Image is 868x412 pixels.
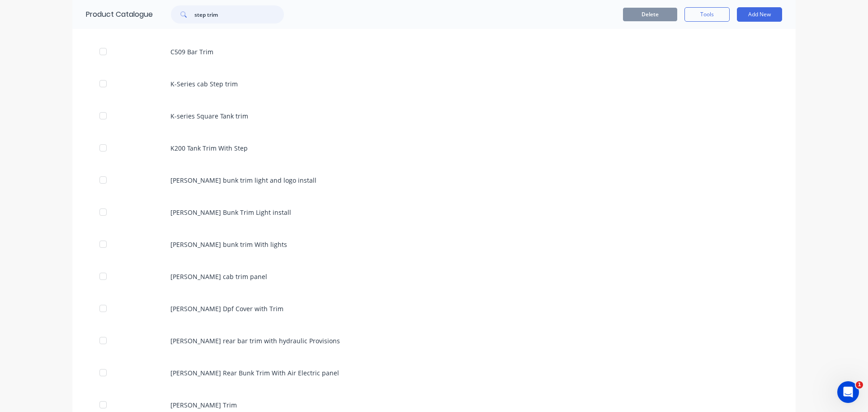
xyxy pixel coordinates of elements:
div: [PERSON_NAME] Bunk Trim Light install [72,196,796,228]
button: Tools [684,7,730,22]
button: Delete [623,8,677,21]
div: [PERSON_NAME] bunk trim With lights [72,228,796,260]
div: [PERSON_NAME] cab trim panel [72,260,796,293]
iframe: Intercom live chat [837,381,859,403]
div: C509 Bar Trim [72,36,796,68]
div: [PERSON_NAME] Rear Bunk Trim With Air Electric panel [72,357,796,389]
div: [PERSON_NAME] rear bar trim with hydraulic Provisions [72,325,796,357]
input: Search... [194,5,284,24]
div: K200 Tank Trim With Step [72,132,796,164]
div: K-Series cab Step trim [72,68,796,100]
span: 1 [856,381,863,388]
div: [PERSON_NAME] bunk trim light and logo install [72,164,796,196]
div: [PERSON_NAME] Dpf Cover with Trim [72,293,796,325]
button: Add New [737,7,782,22]
div: K-series Square Tank trim [72,100,796,132]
